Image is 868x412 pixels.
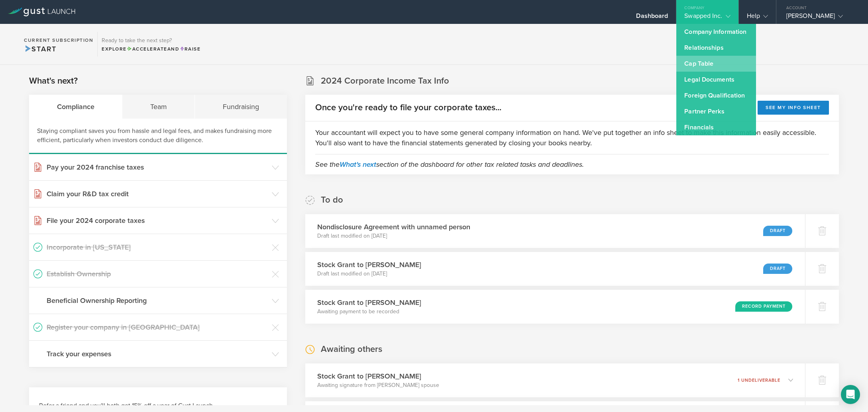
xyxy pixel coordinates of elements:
p: Your accountant will expect you to have some general company information on hand. We've put toget... [315,127,829,148]
h3: Beneficial Ownership Reporting [47,295,268,306]
button: See my info sheet [758,101,829,115]
span: Start [24,45,56,53]
div: Dashboard [636,12,668,24]
h3: Nondisclosure Agreement with unnamed person [317,222,470,232]
div: [PERSON_NAME] [786,12,854,24]
h3: Stock Grant to [PERSON_NAME] [317,260,421,270]
h3: Incorporate in [US_STATE] [47,242,268,252]
div: Draft [763,226,792,236]
div: Swapped Inc. [684,12,730,24]
h3: File your 2024 corporate taxes [47,215,268,226]
h3: Stock Grant to [PERSON_NAME] [317,297,421,308]
div: Stock Grant to [PERSON_NAME]Awaiting payment to be recordedRecord Payment [305,290,805,324]
h2: Current Subscription [24,38,93,43]
div: Explore [102,45,200,53]
h3: Establish Ownership [47,269,268,279]
h3: Stock Grant to [PERSON_NAME] [317,371,439,381]
span: and [127,46,180,52]
h3: Ready to take the next step? [102,38,200,43]
div: Draft [763,264,792,274]
h3: Track your expenses [47,349,268,359]
h2: To do [321,194,343,206]
h2: Awaiting others [321,344,382,355]
h3: Refer a friend and you'll both get 15% off a year of Gust Launch. [39,401,277,410]
a: What's next [340,160,376,169]
h3: Pay your 2024 franchise taxes [47,162,268,172]
div: Team [122,95,195,119]
div: Nondisclosure Agreement with unnamed personDraft last modified on [DATE]Draft [305,214,805,248]
em: See the section of the dashboard for other tax related tasks and deadlines. [315,160,584,169]
div: Fundraising [195,95,287,119]
div: Compliance [29,95,122,119]
h3: Register your company in [GEOGRAPHIC_DATA] [47,322,268,332]
div: Staying compliant saves you from hassle and legal fees, and makes fundraising more efficient, par... [29,119,287,154]
p: Draft last modified on [DATE] [317,270,421,278]
p: Awaiting signature from [PERSON_NAME] spouse [317,381,439,389]
h2: 2024 Corporate Income Tax Info [321,75,449,87]
h3: Claim your R&D tax credit [47,189,268,199]
span: Accelerate [127,46,167,52]
h2: What's next? [29,75,78,87]
h2: Once you're ready to file your corporate taxes... [315,102,501,113]
span: Raise [179,46,200,52]
div: Stock Grant to [PERSON_NAME]Draft last modified on [DATE]Draft [305,252,805,286]
div: Ready to take the next step?ExploreAccelerateandRaise [97,32,204,57]
div: Help [747,12,768,24]
div: Record Payment [735,301,792,312]
p: Awaiting payment to be recorded [317,308,421,316]
div: Open Intercom Messenger [841,385,860,404]
p: 1 undeliverable [738,378,780,383]
p: Draft last modified on [DATE] [317,232,470,240]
